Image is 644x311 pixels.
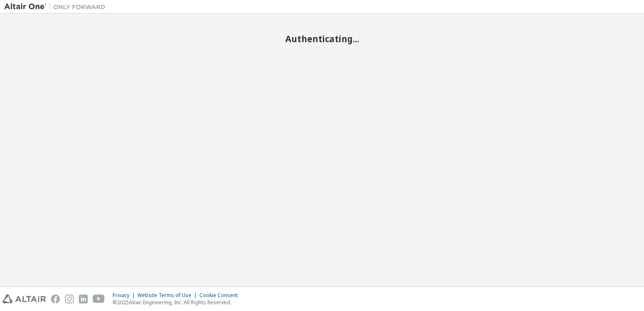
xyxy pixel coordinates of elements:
[199,292,243,299] div: Cookie Consent
[79,295,88,303] img: linkedin.svg
[4,3,110,11] img: Altair One
[3,295,46,303] img: altair_logo.svg
[65,295,74,303] img: instagram.svg
[137,292,199,299] div: Website Terms of Use
[93,295,105,303] img: youtube.svg
[4,33,640,44] h2: Authenticating...
[113,292,137,299] div: Privacy
[51,295,60,303] img: facebook.svg
[113,299,243,306] p: © 2025 Altair Engineering, Inc. All Rights Reserved.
